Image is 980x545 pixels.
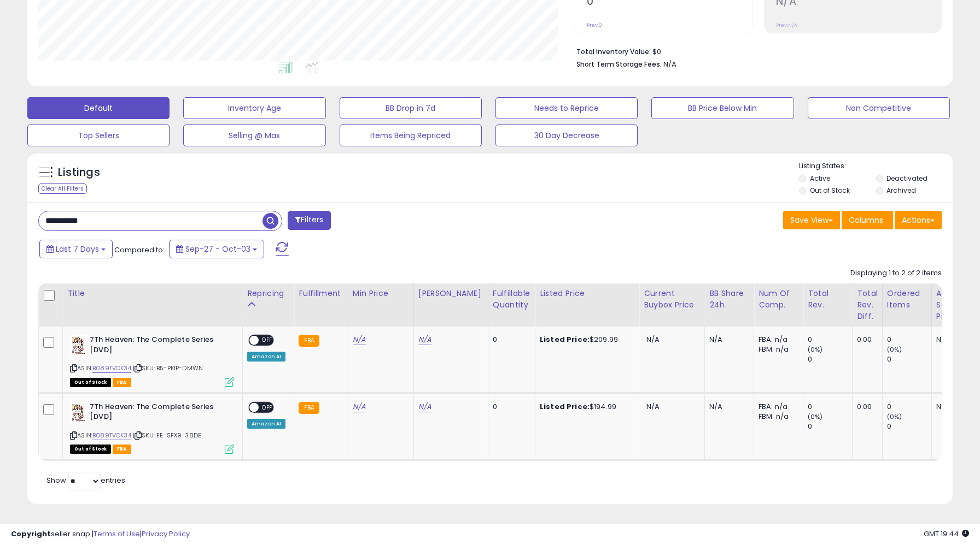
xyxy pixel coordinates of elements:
span: | SKU: B5-PK1P-DMWN [133,364,203,372]
div: 0 [808,422,852,431]
div: Amazon AI [247,352,285,362]
button: Top Sellers [27,125,170,146]
span: Compared to: [114,245,165,255]
label: Active [810,174,830,183]
small: FBA [299,335,319,347]
small: (0%) [887,412,902,421]
div: 0 [493,402,527,412]
a: Terms of Use [94,529,140,539]
div: seller snap | | [11,529,190,540]
button: Save View [783,211,840,229]
button: Items Being Repriced [340,125,482,146]
small: (0%) [887,345,902,354]
button: Columns [842,211,893,229]
span: FBA [113,378,131,387]
div: Displaying 1 to 2 of 2 items [850,268,942,279]
small: Prev: 0 [587,22,602,28]
button: Needs to Reprice [495,97,638,119]
button: Filters [288,211,330,230]
span: All listings that are currently out of stock and unavailable for purchase on Amazon [70,445,111,454]
div: 0.00 [857,402,874,412]
span: OFF [259,402,276,412]
div: 0 [808,354,852,364]
div: $209.99 [540,335,631,345]
div: Repricing [247,288,289,299]
b: 7Th Heaven: The Complete Series [DVD] [90,335,223,358]
div: Fulfillable Quantity [493,288,530,311]
button: Sep-27 - Oct-03 [169,240,264,258]
div: $194.99 [540,402,631,412]
span: All listings that are currently out of stock and unavailable for purchase on Amazon [70,378,111,387]
div: Amazon AI [247,419,285,429]
button: BB Price Below Min [651,97,794,119]
div: Avg Selling Price [936,288,976,322]
div: FBM: n/a [759,412,795,422]
div: 0 [887,354,931,364]
h5: Listings [58,165,100,180]
div: N/A [709,402,745,412]
div: [PERSON_NAME] [418,288,483,299]
label: Deactivated [886,174,927,183]
div: Total Rev. Diff. [857,288,878,322]
div: Current Buybox Price [644,288,700,311]
div: N/A [709,335,745,345]
li: $0 [576,44,934,57]
div: 0 [808,402,852,412]
button: BB Drop in 7d [340,97,482,119]
span: 2025-10-11 19:44 GMT [924,529,969,539]
button: Actions [895,211,942,229]
b: Total Inventory Value: [576,47,651,56]
button: Default [27,97,170,119]
b: 7Th Heaven: The Complete Series [DVD] [90,402,223,425]
div: 0 [887,402,931,412]
div: Ordered Items [887,288,927,311]
div: Min Price [353,288,409,299]
b: Listed Price: [540,401,590,412]
label: Archived [886,186,916,195]
span: OFF [259,336,276,345]
div: Clear All Filters [38,183,87,194]
div: Listed Price [540,288,634,299]
div: 0.00 [857,335,874,345]
div: 0 [887,335,931,345]
img: 51uLPNFJ6tL._SL40_.jpg [70,402,87,424]
a: B089TVCK34 [92,431,131,440]
b: Short Term Storage Fees: [576,60,662,69]
strong: Copyright [11,529,51,539]
p: Listing States: [799,161,953,171]
a: N/A [418,334,431,345]
small: Prev: N/A [776,22,797,28]
button: 30 Day Decrease [495,125,638,146]
label: Out of Stock [810,186,850,195]
span: N/A [646,401,660,412]
div: N/A [936,402,972,412]
div: FBM: n/a [759,345,795,354]
div: FBA: n/a [759,402,795,412]
div: Fulfillment [299,288,343,299]
a: B089TVCK34 [92,364,131,373]
div: FBA: n/a [759,335,795,345]
img: 51uLPNFJ6tL._SL40_.jpg [70,335,87,357]
a: Privacy Policy [142,529,190,539]
a: N/A [353,334,366,345]
div: N/A [936,335,972,345]
span: N/A [646,334,660,345]
span: Last 7 Days [56,244,99,254]
div: 0 [808,335,852,345]
small: (0%) [808,412,823,421]
div: ASIN: [70,335,234,386]
span: Show: entries [46,475,125,485]
div: 0 [493,335,527,345]
small: FBA [299,402,319,414]
button: Last 7 Days [39,240,113,258]
div: Title [67,288,238,299]
b: Listed Price: [540,334,590,345]
div: Num of Comp. [759,288,798,311]
a: N/A [353,401,366,412]
div: BB Share 24h. [709,288,749,311]
span: | SKU: FE-SFX9-38DE [133,431,201,440]
button: Non Competitive [808,97,950,119]
button: Inventory Age [183,97,325,119]
span: Columns [849,215,883,226]
span: Sep-27 - Oct-03 [185,244,250,254]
